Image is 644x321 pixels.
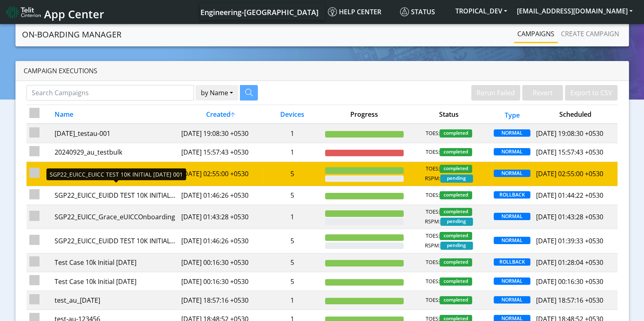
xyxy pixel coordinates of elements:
button: [EMAIL_ADDRESS][DOMAIN_NAME] [512,4,637,18]
span: NORMAL [494,296,530,304]
a: Create campaign [558,26,622,42]
div: Campaign Executions [15,61,629,81]
span: [DATE] 02:55:00 +0530 [536,169,603,178]
td: 1 [263,291,322,310]
span: NORMAL [494,213,530,220]
a: App Center [7,3,103,21]
img: knowledge.svg [328,7,337,16]
span: NORMAL [494,148,530,155]
span: TOES: [426,208,440,216]
span: completed [440,277,472,286]
span: completed [440,129,472,138]
span: pending [440,175,473,183]
span: ROLLBACK [494,258,530,266]
th: Created [178,105,263,124]
button: by Name [196,85,238,100]
div: test_au_[DATE] [55,295,176,305]
td: [DATE] 00:16:30 +0530 [178,253,263,272]
span: NORMAL [494,237,530,244]
a: Your current platform instance [200,4,318,20]
span: NORMAL [494,170,530,177]
td: 5 [263,272,322,291]
span: [DATE] 01:44:22 +0530 [536,191,603,200]
span: RSPM: [425,175,440,183]
th: Devices [263,105,322,124]
th: Status [407,105,491,124]
span: TOES: [426,258,440,266]
button: Rerun Failed [471,85,520,100]
a: Status [397,4,451,20]
span: [DATE] 15:57:43 +0530 [536,148,603,157]
button: Export to CSV [565,85,618,100]
span: TOES: [426,165,440,173]
span: [DATE] 01:39:33 +0530 [536,236,603,245]
span: [DATE] 01:43:28 +0530 [536,212,603,221]
input: Search Campaigns [26,85,194,100]
button: Revert [522,85,563,100]
th: Name [52,105,178,124]
a: Help center [325,4,397,20]
span: pending [440,242,473,250]
span: TOES: [426,191,440,199]
span: completed [440,232,472,240]
td: 5 [263,229,322,253]
span: completed [440,208,472,216]
td: 5 [263,253,322,272]
td: 1 [263,143,322,162]
button: TROPICAL_DEV [451,4,512,18]
span: completed [440,296,472,304]
span: completed [440,148,472,156]
td: [DATE] 01:43:28 +0530 [178,205,263,229]
span: [DATE] 18:57:16 +0530 [536,296,603,305]
span: [DATE] 00:16:30 +0530 [536,277,603,286]
span: ROLLBACK [494,191,530,199]
a: On-Boarding Manager [22,26,121,43]
span: Engineering-[GEOGRAPHIC_DATA] [200,7,319,17]
td: 1 [263,124,322,143]
div: SGP22_EUICC_EUIDD TEST 10K INITIAL [DATE] [55,236,176,246]
div: [DATE]_testau-001 [55,129,176,138]
span: Help center [328,7,381,16]
span: RSPM: [425,218,440,226]
th: Type [491,105,533,124]
td: [DATE] 00:16:30 +0530 [178,272,263,291]
span: Status [400,7,435,16]
div: SGP22_EUICC_EUICC TEST 10K INITIAL [DATE] 001 [46,168,186,180]
span: TOES: [426,129,440,138]
td: [DATE] 01:46:26 +0530 [178,229,263,253]
span: RSPM: [425,242,440,250]
span: [DATE] 01:28:04 +0530 [536,258,603,267]
img: status.svg [400,7,409,16]
td: [DATE] 15:57:43 +0530 [178,143,263,162]
span: completed [440,165,472,173]
div: Test Case 10k Initial [DATE] [55,258,176,267]
div: 20240929_au_testbulk [55,147,176,157]
span: completed [440,258,472,266]
span: App Center [44,7,104,22]
span: TOES: [426,148,440,156]
span: NORMAL [494,129,530,137]
span: TOES: [426,232,440,240]
td: 5 [263,162,322,186]
span: TOES: [426,296,440,304]
span: NORMAL [494,277,530,285]
th: Scheduled [533,105,618,124]
th: Progress [322,105,406,124]
td: [DATE] 01:46:26 +0530 [178,186,263,205]
a: Campaigns [514,26,558,42]
td: 1 [263,205,322,229]
td: [DATE] 19:08:30 +0530 [178,124,263,143]
td: [DATE] 18:57:16 +0530 [178,291,263,310]
img: logo-telit-cinterion-gw-new.png [7,6,41,19]
div: SGP22_EUICC_Grace_eUICCOnboarding [55,212,176,222]
td: [DATE] 02:55:00 +0530 [178,162,263,186]
span: TOES: [426,277,440,286]
span: [DATE] 19:08:30 +0530 [536,129,603,138]
span: completed [440,191,472,199]
div: SGP22_EUICC_EUIDD TEST 10K INITIAL [DATE] [55,190,176,200]
div: Test Case 10k Initial [DATE] [55,277,176,286]
span: pending [440,218,473,226]
td: 5 [263,186,322,205]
